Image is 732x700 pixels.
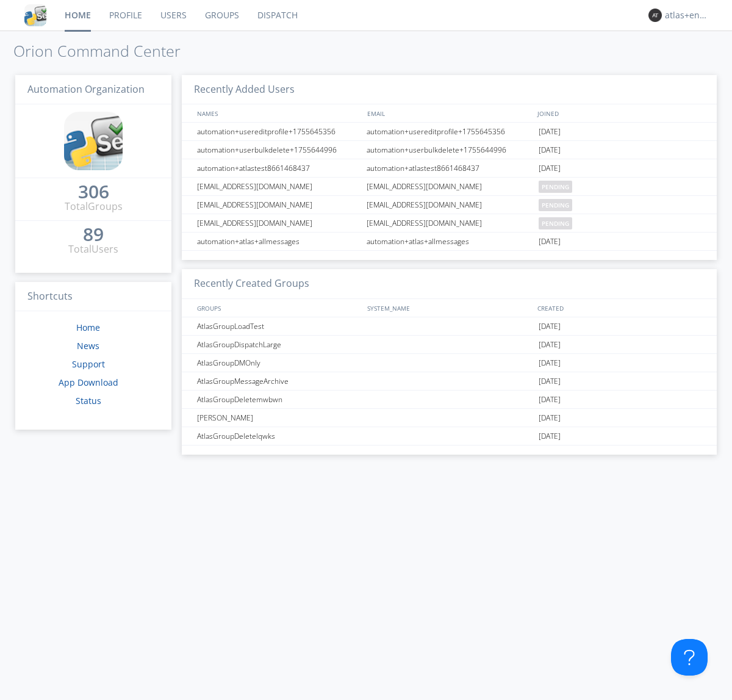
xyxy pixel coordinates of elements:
a: [PERSON_NAME][DATE] [182,409,717,427]
div: [EMAIL_ADDRESS][DOMAIN_NAME] [194,178,363,195]
img: cddb5a64eb264b2086981ab96f4c1ba7 [24,4,46,26]
div: 306 [78,186,109,198]
a: 89 [83,228,104,242]
div: EMAIL [364,104,534,122]
div: CREATED [534,299,705,317]
div: [EMAIL_ADDRESS][DOMAIN_NAME] [194,214,363,232]
a: AtlasGroupLoadTest[DATE] [182,317,717,336]
div: AtlasGroupDeletemwbwn [194,391,363,408]
div: AtlasGroupDMOnly [194,354,363,372]
span: [DATE] [539,141,561,159]
div: JOINED [534,104,705,122]
a: automation+atlastest8661468437automation+atlastest8661468437[DATE] [182,159,717,178]
div: Total Groups [65,200,123,214]
a: [EMAIL_ADDRESS][DOMAIN_NAME][EMAIL_ADDRESS][DOMAIN_NAME]pending [182,196,717,214]
div: [PERSON_NAME] [194,409,363,427]
div: AtlasGroupLoadTest [194,317,363,335]
a: AtlasGroupMessageArchive[DATE] [182,372,717,391]
span: [DATE] [539,409,561,427]
a: AtlasGroupDeletemwbwn[DATE] [182,391,717,409]
a: [EMAIL_ADDRESS][DOMAIN_NAME][EMAIL_ADDRESS][DOMAIN_NAME]pending [182,178,717,196]
a: [EMAIL_ADDRESS][DOMAIN_NAME][EMAIL_ADDRESS][DOMAIN_NAME]pending [182,214,717,233]
a: AtlasGroupDeletelqwks[DATE] [182,427,717,446]
div: automation+atlas+allmessages [194,233,363,250]
a: automation+usereditprofile+1755645356automation+usereditprofile+1755645356[DATE] [182,123,717,141]
span: [DATE] [539,317,561,336]
a: Support [72,358,105,370]
a: App Download [59,377,118,388]
span: [DATE] [539,159,561,178]
span: [DATE] [539,233,561,251]
div: automation+usereditprofile+1755645356 [194,123,363,140]
div: AtlasGroupDeletelqwks [194,427,363,445]
span: [DATE] [539,123,561,141]
div: [EMAIL_ADDRESS][DOMAIN_NAME] [364,178,536,195]
span: [DATE] [539,391,561,409]
a: Home [76,322,100,333]
div: [EMAIL_ADDRESS][DOMAIN_NAME] [194,196,363,214]
h3: Recently Added Users [182,75,717,105]
h3: Recently Created Groups [182,269,717,299]
div: automation+userbulkdelete+1755644996 [364,141,536,159]
div: automation+usereditprofile+1755645356 [364,123,536,140]
a: AtlasGroupDMOnly[DATE] [182,354,717,372]
div: AtlasGroupMessageArchive [194,372,363,390]
iframe: Toggle Customer Support [671,639,708,676]
div: automation+atlastest8661468437 [364,159,536,177]
a: automation+userbulkdelete+1755644996automation+userbulkdelete+1755644996[DATE] [182,141,717,159]
a: automation+atlas+allmessagesautomation+atlas+allmessages[DATE] [182,233,717,251]
img: 373638.png [648,9,662,22]
div: automation+userbulkdelete+1755644996 [194,141,363,159]
span: pending [539,181,572,193]
div: [EMAIL_ADDRESS][DOMAIN_NAME] [364,214,536,232]
span: [DATE] [539,354,561,372]
span: [DATE] [539,372,561,391]
span: [DATE] [539,336,561,354]
a: AtlasGroupDispatchLarge[DATE] [182,336,717,354]
div: SYSTEM_NAME [364,299,534,317]
a: 306 [78,186,109,200]
div: [EMAIL_ADDRESS][DOMAIN_NAME] [364,196,536,214]
div: AtlasGroupDispatchLarge [194,336,363,353]
div: Total Users [68,242,118,256]
div: automation+atlas+allmessages [364,233,536,250]
a: News [77,340,99,352]
div: GROUPS [194,299,361,317]
span: pending [539,199,572,211]
div: automation+atlastest8661468437 [194,159,363,177]
span: pending [539,217,572,229]
img: cddb5a64eb264b2086981ab96f4c1ba7 [64,112,123,170]
div: atlas+english0001 [665,9,711,21]
span: [DATE] [539,427,561,446]
div: NAMES [194,104,361,122]
h3: Shortcuts [15,282,171,312]
div: 89 [83,228,104,240]
span: Automation Organization [27,82,145,96]
a: Status [76,395,101,406]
